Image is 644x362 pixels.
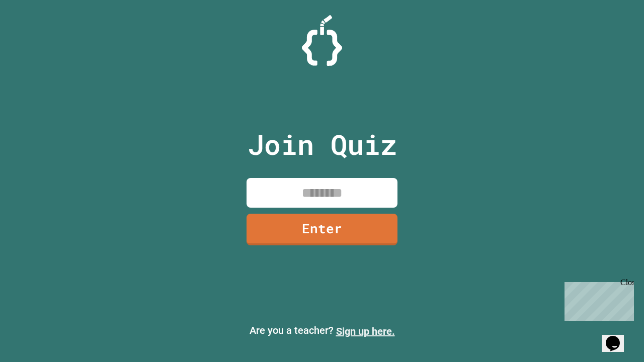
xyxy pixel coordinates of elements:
div: Chat with us now!Close [4,4,69,64]
img: Logo.svg [302,15,342,66]
p: Are you a teacher? [8,323,636,339]
a: Sign up here. [336,325,395,337]
p: Join Quiz [248,124,397,165]
iframe: chat widget [602,322,634,352]
iframe: chat widget [560,278,634,321]
a: Enter [247,214,397,245]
